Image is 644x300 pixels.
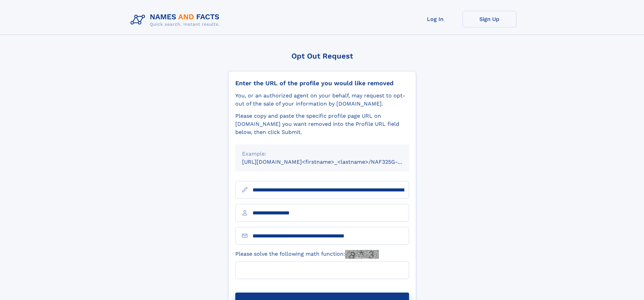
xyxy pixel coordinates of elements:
[235,112,409,136] div: Please copy and paste the specific profile page URL on [DOMAIN_NAME] you want removed into the Pr...
[128,11,225,29] img: Logo Names and Facts
[408,11,462,27] a: Log In
[228,52,416,60] div: Opt Out Request
[462,11,517,27] a: Sign Up
[235,79,409,87] div: Enter the URL of the profile you would like removed
[235,92,409,108] div: You, or an authorized agent on your behalf, may request to opt-out of the sale of your informatio...
[242,150,402,158] div: Example:
[242,159,422,165] small: [URL][DOMAIN_NAME]<firstname>_<lastname>/NAF325G-xxxxxxxx
[235,250,379,259] label: Please solve the following math function:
